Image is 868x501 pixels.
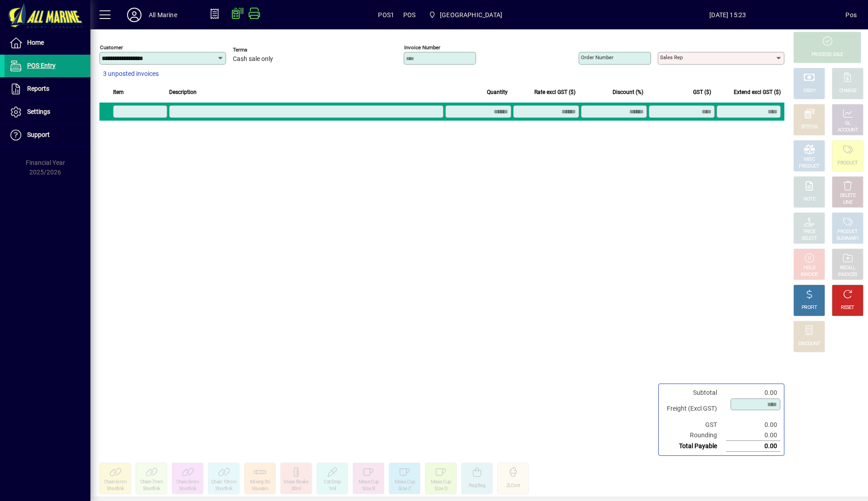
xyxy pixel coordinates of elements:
[440,8,502,22] span: [GEOGRAPHIC_DATA]
[801,272,817,278] div: INVOICE
[431,479,451,486] div: Meas Cup
[179,486,197,492] div: Shortlink
[726,441,780,452] td: 0.00
[803,265,815,272] div: HOLD
[329,486,336,492] div: 1ml
[843,199,852,206] div: LINE
[662,398,726,420] td: Freight (Excl GST)
[803,88,815,94] div: CASH
[283,479,308,486] div: Meas Beake
[27,62,56,69] span: POS Entry
[398,486,411,492] div: Size C
[841,304,854,311] div: RESET
[143,486,160,492] div: Shortlink
[324,479,340,486] div: Cat Drop
[5,124,90,146] a: Support
[404,44,440,51] mat-label: Invoice number
[836,235,859,242] div: SUMMARY
[726,420,780,430] td: 0.00
[215,486,233,492] div: Shortlink
[662,388,726,398] td: Subtotal
[169,87,197,97] span: Description
[798,341,820,347] div: DISCOUNT
[27,108,50,115] span: Settings
[120,7,149,23] button: Profile
[291,486,301,492] div: 30ml
[662,420,726,430] td: GST
[845,8,857,22] div: Pos
[140,479,163,486] div: Chain 7mm
[839,88,857,94] div: CHARGE
[469,482,485,489] div: Rag Bag
[487,87,508,97] span: Quantity
[362,486,375,492] div: Size B
[403,8,416,22] span: POS
[610,8,845,22] span: [DATE] 15:23
[662,430,726,441] td: Rounding
[838,272,857,278] div: INVOICES
[506,482,520,489] div: 2LCont
[5,101,90,123] a: Settings
[726,388,780,398] td: 0.00
[799,163,819,170] div: PRODUCT
[395,479,415,486] div: Meas Cup
[378,8,394,22] span: POS1
[107,486,124,492] div: Shortlink
[434,486,447,492] div: Size D
[27,131,50,138] span: Support
[802,304,817,311] div: PROFIT
[837,229,858,235] div: PRODUCT
[734,87,781,97] span: Extend excl GST ($)
[233,56,273,63] span: Cash sale only
[811,52,843,58] div: PROCESS SALE
[660,54,683,61] mat-label: Sales rep
[662,441,726,452] td: Total Payable
[27,85,49,92] span: Reports
[845,120,851,127] div: GL
[804,156,815,163] div: MISC
[840,192,855,199] div: DELETE
[837,127,858,134] div: ACCOUNT
[149,8,177,22] div: All Marine
[534,87,576,97] span: Rate excl GST ($)
[802,235,817,242] div: SELECT
[113,87,124,97] span: Item
[5,32,90,54] a: Home
[100,44,123,51] mat-label: Customer
[581,54,613,61] mat-label: Order number
[211,479,236,486] div: Chain 10mm
[252,486,268,492] div: Wooden
[837,160,858,167] div: PRODUCT
[103,69,159,79] span: 3 unposted invoices
[359,479,378,486] div: Meas Cup
[176,479,199,486] div: Chain 8mm
[803,196,815,203] div: NOTE
[250,479,270,486] div: Mixing Sti
[99,66,162,82] button: 3 unposted invoices
[5,78,90,100] a: Reports
[840,265,856,272] div: RECALL
[693,87,711,97] span: GST ($)
[233,47,287,53] span: Terms
[613,87,643,97] span: Discount (%)
[27,39,44,46] span: Home
[803,229,816,235] div: PRICE
[425,7,506,23] span: Port Road
[726,430,780,441] td: 0.00
[801,124,818,131] div: EFTPOS
[104,479,127,486] div: Chain 6mm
